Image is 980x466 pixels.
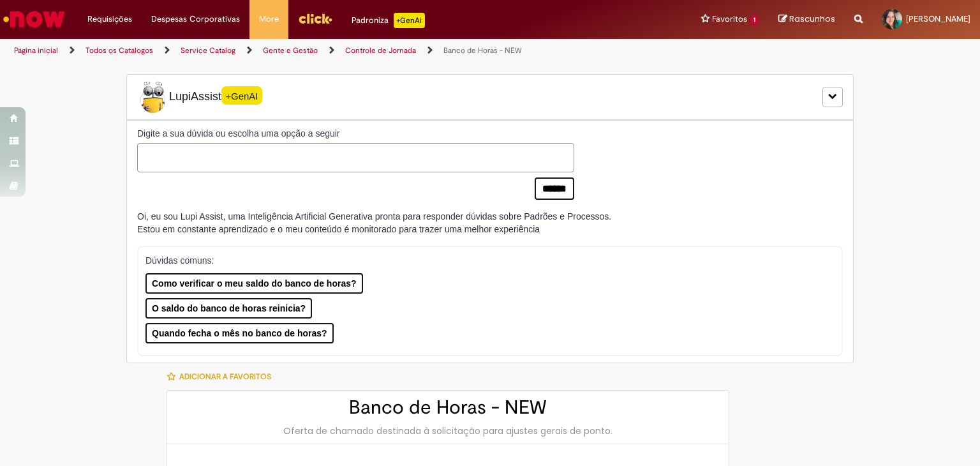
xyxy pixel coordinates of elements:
[778,13,835,26] a: Rascunhos
[298,9,332,28] img: click_logo_yellow_360x200.png
[145,273,363,294] button: Como verificar o meu saldo do banco de horas?
[906,13,970,24] span: [PERSON_NAME]
[789,13,835,25] span: Rascunhos
[151,13,240,26] span: Despesas Corporativas
[126,74,854,120] div: LupiLupiAssist+GenAI
[394,13,425,28] p: +GenAi
[221,86,262,105] span: +GenAI
[443,45,522,56] a: Banco de Horas - NEW
[145,323,334,343] button: Quando fecha o mês no banco de horas?
[345,45,416,56] a: Controle de Jornada
[167,363,278,390] button: Adicionar a Favoritos
[145,298,312,319] button: O saldo do banco de horas reinicia?
[179,372,271,382] span: Adicionar a Favoritos
[750,15,759,26] span: 1
[145,254,822,267] p: Dúvidas comuns:
[10,39,644,63] ul: Trilhas de página
[137,210,611,236] div: Oi, eu sou Lupi Assist, uma Inteligência Artificial Generativa pronta para responder dúvidas sobr...
[137,127,574,140] label: Digite a sua dúvida ou escolha uma opção a seguir
[181,45,235,56] a: Service Catalog
[85,45,153,56] a: Todos os Catálogos
[352,13,425,28] div: Padroniza
[137,81,262,113] span: LupiAssist
[259,13,279,26] span: More
[180,397,716,418] h2: Banco de Horas - NEW
[137,81,169,113] img: Lupi
[87,13,132,26] span: Requisições
[180,425,716,437] div: Oferta de chamado destinada à solicitação para ajustes gerais de ponto.
[14,45,58,56] a: Página inicial
[1,6,67,32] img: ServiceNow
[712,13,747,26] span: Favoritos
[263,45,318,56] a: Gente e Gestão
